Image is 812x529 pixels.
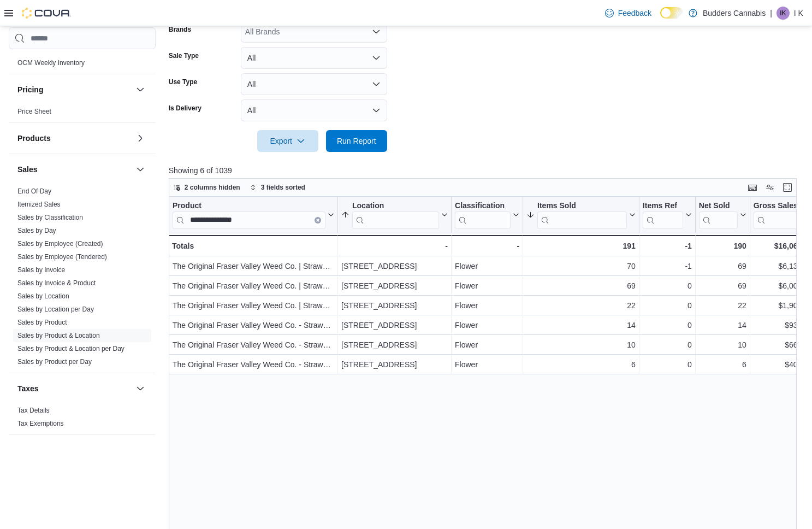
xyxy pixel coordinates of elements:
div: 14 [699,319,746,332]
h3: Pricing [17,84,43,95]
a: Sales by Product per Day [17,358,92,366]
label: Use Type [169,78,197,86]
div: Items Sold [537,201,627,229]
button: Taxes [17,383,132,394]
button: Net Sold [699,201,746,229]
a: Sales by Location per Day [17,305,94,313]
h3: Taxes [17,383,39,394]
button: Sales [17,164,132,175]
p: Budders Cannabis [703,7,766,20]
button: Taxes [134,382,147,395]
a: Tax Details [17,407,50,414]
div: [STREET_ADDRESS] [341,260,448,273]
button: Enter fullscreen [781,181,794,194]
a: Sales by Employee (Tendered) [17,253,107,261]
button: All [241,73,387,95]
div: Sales [9,185,156,373]
button: ProductClear input [173,201,334,229]
div: 14 [526,319,636,332]
div: 0 [643,280,692,293]
div: Flower [455,339,519,352]
div: [STREET_ADDRESS] [341,319,448,332]
div: [STREET_ADDRESS] [341,358,448,372]
span: Run Report [337,136,376,146]
div: Flower [455,280,519,293]
div: Location [352,201,439,211]
a: Sales by Product & Location per Day [17,345,125,352]
div: Items Ref [643,201,683,229]
div: -1 [643,239,692,252]
a: Sales by Product & Location [17,332,100,339]
div: Items Ref [643,201,683,211]
a: Sales by Employee (Created) [17,240,103,248]
div: 0 [643,299,692,313]
a: OCM Weekly Inventory [17,59,85,67]
button: Products [134,132,147,145]
div: - [341,239,448,252]
button: Clear input [315,217,321,224]
a: Tax Exemptions [17,420,64,427]
div: -1 [643,260,692,273]
span: Feedback [618,8,651,19]
div: Product [173,201,325,229]
h3: Products [17,133,51,144]
a: Sales by Location [17,292,69,300]
button: Items Sold [526,201,636,229]
p: Showing 6 of 1039 [169,165,803,176]
div: Classification [455,201,511,229]
button: Classification [455,201,519,229]
label: Brands [169,25,191,34]
button: 3 fields sorted [246,181,310,194]
div: [STREET_ADDRESS] [341,339,448,352]
div: 69 [699,260,746,273]
div: The Original Fraser Valley Weed Co. - Strawberry Amnesia - Sativa - 14g [173,319,334,332]
div: The Original Fraser Valley Weed Co. - Strawberry Amnesia - Sativa - 14g [173,339,334,352]
a: Sales by Day [17,227,56,234]
span: 2 columns hidden [185,183,240,192]
button: Sales [134,163,147,176]
button: Run Report [326,130,387,152]
button: All [241,47,387,69]
div: 191 [526,239,636,252]
div: 190 [699,239,746,252]
div: Items Sold [537,201,627,211]
div: - [455,239,519,252]
div: Location [352,201,439,229]
div: 69 [526,280,636,293]
label: Sale Type [169,51,199,60]
a: Sales by Product [17,319,67,326]
a: End Of Day [17,187,51,195]
a: Sales by Invoice [17,266,65,274]
span: Export [264,130,312,152]
button: Location [341,201,448,229]
input: Dark Mode [660,7,683,19]
a: Sales by Classification [17,214,83,221]
span: IK [780,7,786,20]
button: 2 columns hidden [169,181,245,194]
div: Product [173,201,325,211]
a: Price Sheet [17,108,51,115]
button: All [241,99,387,121]
div: 22 [526,299,636,313]
button: Items Ref [643,201,692,229]
div: The Original Fraser Valley Weed Co. - Strawberry Amnesia - Sativa - 14g [173,358,334,372]
img: Cova [22,8,71,19]
div: 10 [699,339,746,352]
div: 22 [699,299,746,313]
span: 3 fields sorted [261,183,305,192]
div: [STREET_ADDRESS] [341,299,448,313]
button: Display options [763,181,777,194]
div: Flower [455,319,519,332]
div: Classification [455,201,511,211]
button: Keyboard shortcuts [746,181,759,194]
span: Dark Mode [660,19,661,19]
a: Itemized Sales [17,201,61,208]
div: 0 [643,319,692,332]
div: I K [777,7,790,20]
button: Open list of options [372,27,381,36]
a: Feedback [601,2,656,24]
div: Net Sold [699,201,738,211]
button: Pricing [17,84,132,95]
p: | [770,7,772,20]
div: The Original Fraser Valley Weed Co. | Strawberry Amnesia | 28g [173,280,334,293]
